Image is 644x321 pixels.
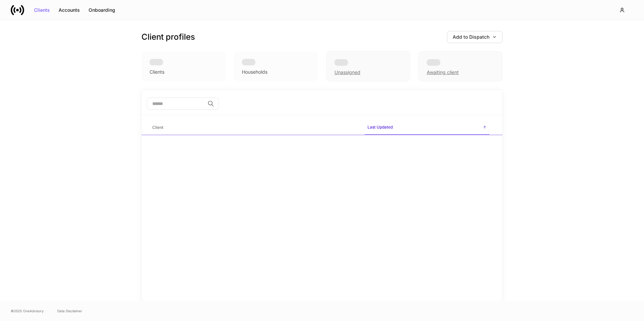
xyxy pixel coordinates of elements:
[30,5,54,15] button: Clients
[150,69,164,75] div: Clients
[150,121,359,135] span: Client
[89,8,115,12] div: Onboarding
[453,35,497,39] div: Add to Dispatch
[57,308,82,314] a: Data Disclaimer
[418,51,503,81] div: Awaiting client
[365,120,489,135] span: Last Updated
[326,51,410,81] div: Unassigned
[59,8,80,12] div: Accounts
[367,124,393,130] h6: Last Updated
[242,69,267,75] div: Households
[11,308,44,314] span: © 2025 OneAdvisory
[54,5,84,15] button: Accounts
[334,69,360,76] div: Unassigned
[34,8,50,12] div: Clients
[141,32,195,42] h3: Client profiles
[84,5,120,15] button: Onboarding
[427,69,459,76] div: Awaiting client
[447,31,503,43] button: Add to Dispatch
[152,124,163,131] h6: Client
